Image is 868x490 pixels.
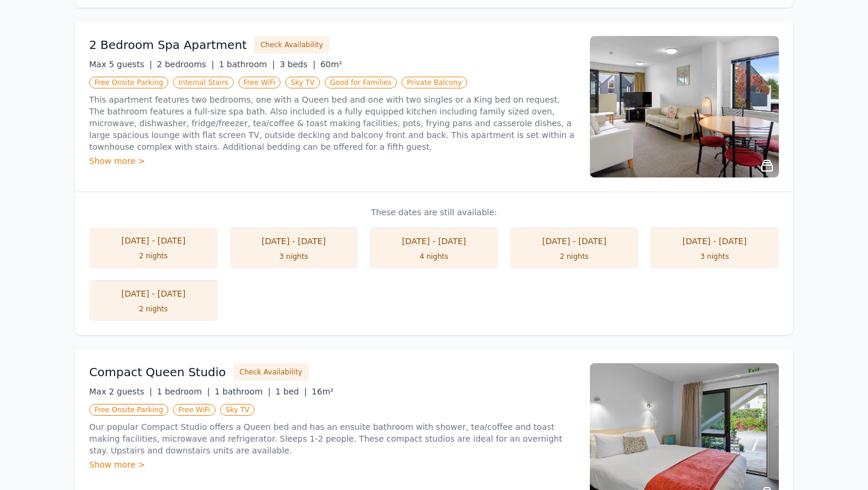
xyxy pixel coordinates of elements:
div: 2 nights [101,251,206,261]
div: [DATE] - [DATE] [101,288,206,300]
div: [DATE] - [DATE] [101,235,206,246]
p: This apartment features two bedrooms, one with a Queen bed and one with two singles or a King bed... [89,94,576,153]
div: 3 nights [242,252,347,261]
span: 1 bedroom | [157,387,210,396]
span: Free Onsite Parking [89,404,168,416]
span: 2 bedrooms | [157,60,214,69]
p: These dates are still available: [89,206,779,218]
span: Max 5 guests | [89,60,152,69]
div: [DATE] - [DATE] [381,235,487,247]
span: 60m² [320,60,342,69]
span: Internal Stairs [173,77,233,88]
span: 1 bathroom | [219,60,275,69]
span: Free Onsite Parking [89,77,168,88]
div: [DATE] - [DATE] [242,235,347,247]
span: 16m² [312,387,334,396]
div: Show more > [89,459,576,471]
button: Check Availability [254,36,329,54]
h3: Compact Queen Studio [89,364,226,380]
span: 3 beds | [280,60,316,69]
span: Private Balcony [402,77,467,88]
div: 2 nights [522,252,627,261]
h3: 2 Bedroom Spa Apartment [89,37,247,53]
span: Good for Families [325,77,397,88]
span: Free WiFi [173,404,216,416]
span: 1 bathroom | [214,387,270,396]
div: 2 nights [101,304,206,314]
div: [DATE] - [DATE] [522,235,627,247]
div: 4 nights [381,252,487,261]
div: [DATE] - [DATE] [662,235,767,247]
div: 3 nights [662,252,767,261]
div: Show more > [89,155,576,167]
span: 1 bed | [275,387,306,396]
span: Sky TV [220,404,255,416]
span: Free WiFi [239,77,281,88]
span: Sky TV [285,77,320,88]
p: Our popular Compact Studio offers a Queen bed and has an ensuite bathroom with shower, tea/coffee... [89,421,576,456]
span: Max 2 guests | [89,387,152,396]
button: Check Availability [233,363,309,381]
